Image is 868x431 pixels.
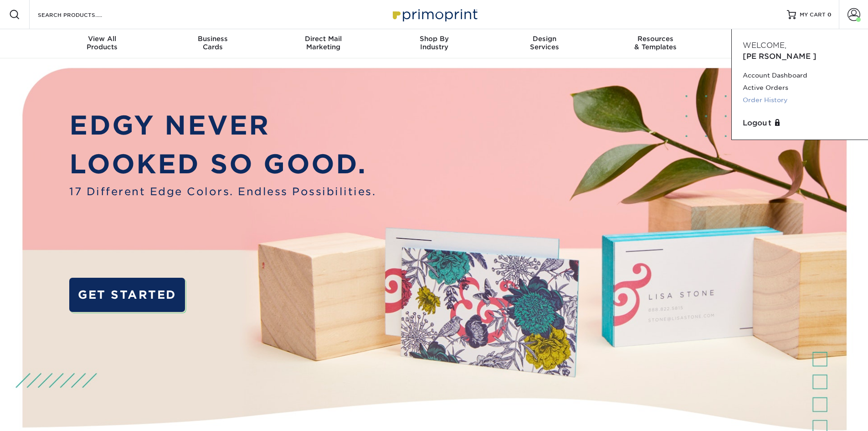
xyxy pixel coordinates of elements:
[379,29,489,58] a: Shop ByIndustry
[743,82,857,94] a: Active Orders
[389,5,480,24] img: Primoprint
[743,41,786,50] span: Welcome,
[800,11,826,19] span: MY CART
[69,278,185,312] a: GET STARTED
[268,35,379,51] div: Marketing
[69,106,376,145] p: EDGY NEVER
[157,29,268,58] a: BusinessCards
[379,35,489,51] div: Industry
[743,118,857,129] a: Logout
[69,184,376,199] span: 17 Different Edge Colors. Endless Possibilities.
[379,35,489,43] span: Shop By
[37,9,126,20] input: SEARCH PRODUCTS.....
[47,29,158,58] a: View AllProducts
[600,35,711,43] span: Resources
[600,35,711,51] div: & Templates
[600,29,711,58] a: Resources& Templates
[157,35,268,43] span: Business
[711,35,822,43] span: Contact
[268,29,379,58] a: Direct MailMarketing
[711,35,822,51] div: & Support
[47,35,158,51] div: Products
[743,69,857,82] a: Account Dashboard
[827,11,832,18] span: 0
[268,35,379,43] span: Direct Mail
[743,94,857,106] a: Order History
[157,35,268,51] div: Cards
[711,29,822,58] a: Contact& Support
[743,52,817,61] span: [PERSON_NAME]
[47,35,158,43] span: View All
[69,145,376,184] p: LOOKED SO GOOD.
[489,35,600,43] span: Design
[489,29,600,58] a: DesignServices
[489,35,600,51] div: Services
